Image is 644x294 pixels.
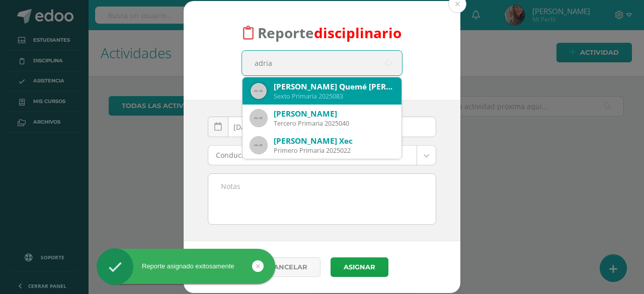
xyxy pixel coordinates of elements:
button: Asignar [331,257,388,277]
span: Conducta [216,146,409,165]
input: Busca un estudiante aquí... [242,51,402,75]
font: disciplinario [314,23,401,42]
div: Primero Primaria 2025022 [274,146,393,155]
div: [PERSON_NAME] Xec [274,136,393,146]
div: [PERSON_NAME] Quemé [PERSON_NAME] [274,81,393,92]
div: Reporte asignado exitosamente [97,262,275,271]
img: 45x45 [251,110,267,126]
div: [PERSON_NAME] [274,109,393,119]
a: Conducta [208,146,436,165]
span: Reporte [258,23,401,42]
img: 45x45 [251,83,267,99]
img: 45x45 [251,137,267,153]
div: Sexto Primaria 2025083 [274,92,393,101]
div: Tercero Primaria 2025040 [274,119,393,128]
